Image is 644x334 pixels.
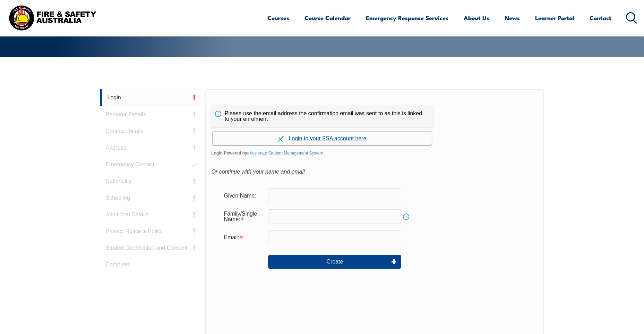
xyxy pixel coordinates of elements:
[211,148,538,158] span: Login Powered by
[267,9,289,27] a: Courses
[535,9,574,27] a: Learner Portal
[211,105,433,127] div: Please use the email address the confirmation email was sent to as this is linked to your enrolment
[247,151,323,156] a: aXcelerate Student Management System
[218,231,268,244] div: Email is required.
[505,9,520,27] a: News
[401,212,411,222] a: Info
[464,9,489,27] a: About Us
[218,207,268,226] div: Family/Single Name is required.
[218,189,268,202] div: Given Name:
[590,9,611,27] a: Contact
[211,167,538,177] div: Or continue with your name and email
[366,9,448,27] a: Emergency Response Services
[100,89,201,106] a: Login
[268,255,401,269] button: Create
[304,9,351,27] a: Course Calendar
[278,135,284,142] img: Log in withaxcelerate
